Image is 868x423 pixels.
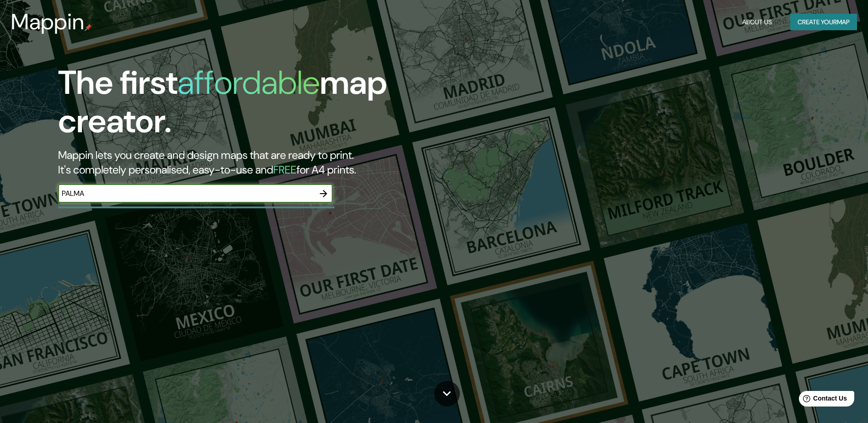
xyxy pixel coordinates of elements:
img: mappin-pin [85,24,92,31]
h1: The first map creator. [58,64,492,148]
h3: Mappin [11,9,85,35]
input: Choose your favourite place [58,188,314,199]
button: Create yourmap [790,14,857,31]
button: About Us [739,14,776,31]
iframe: Help widget launcher [787,387,858,413]
h5: FREE [273,163,297,177]
h2: Mappin lets you create and design maps that are ready to print. It's completely personalised, eas... [58,148,492,177]
h1: affordable [178,61,320,104]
